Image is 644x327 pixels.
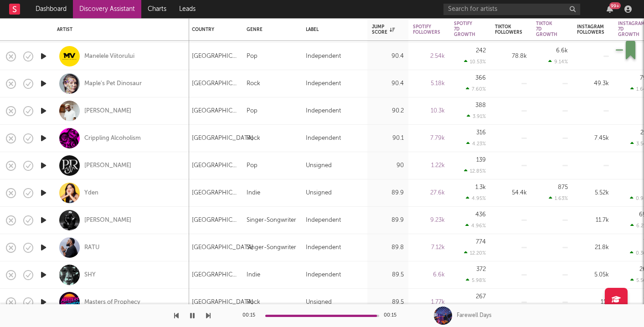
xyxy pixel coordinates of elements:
div: [PERSON_NAME] [84,162,131,170]
a: Yden [84,189,98,197]
div: 00:15 [384,310,402,321]
div: 89.5 [372,297,404,308]
a: SHY [84,271,96,279]
div: Jump Score [372,24,395,35]
div: 5.18k [413,78,445,89]
div: [GEOGRAPHIC_DATA] [192,188,237,199]
div: 78.8k [495,51,527,62]
div: Farewell Days [457,312,491,320]
a: Masters of Prophecy [84,298,140,307]
div: Genre [247,27,292,32]
div: 9.14 % [548,59,568,65]
div: 372 [476,266,486,272]
div: 90.4 [372,51,404,62]
div: 7.60 % [466,86,486,92]
div: 5.52k [577,188,609,199]
div: 6.6k [413,270,445,281]
div: Independent [306,51,341,62]
div: Unsigned [306,160,332,171]
div: 10.53 % [464,59,486,65]
div: 10.3k [413,106,445,117]
div: 4.96 % [465,223,486,229]
div: Singer-Songwriter [247,215,296,226]
div: Label [306,27,358,32]
a: Crippling Alcoholism [84,134,141,143]
div: 1.63 % [549,195,568,201]
div: 111 [577,297,609,308]
div: 1.22k [413,160,445,171]
div: [GEOGRAPHIC_DATA] [192,270,237,281]
div: 49.3k [577,78,609,89]
div: 90.2 [372,106,404,117]
a: [PERSON_NAME] [84,216,131,225]
div: Spotify Followers [413,24,440,35]
div: [GEOGRAPHIC_DATA] [192,106,237,117]
div: Independent [306,78,341,89]
div: 12.85 % [464,168,486,174]
div: 99 + [609,2,621,9]
div: Rock [247,78,260,89]
div: 27.6k [413,188,445,199]
div: 316 [476,130,486,136]
div: Independent [306,215,341,226]
div: [GEOGRAPHIC_DATA] [192,51,237,62]
div: 89.9 [372,188,404,199]
div: 7.79k [413,133,445,144]
div: Rock [247,133,260,144]
div: Artist [57,27,180,32]
div: 7.12k [413,242,445,253]
div: 21.8k [577,242,609,253]
div: 6.6k [556,48,568,54]
div: [GEOGRAPHIC_DATA] [192,242,253,253]
div: Tiktok 7D Growth [536,21,557,37]
div: 242 [476,48,486,54]
div: Independent [306,106,341,117]
div: 2.54k [413,51,445,62]
div: Unsigned [306,297,332,308]
div: Country [192,27,233,32]
input: Search for artists [443,4,580,15]
div: 366 [475,75,486,81]
div: Tiktok Followers [495,24,522,35]
div: 7.45k [577,133,609,144]
div: Pop [247,106,258,117]
div: Rock [247,297,260,308]
div: 12.20 % [464,250,486,256]
div: Independent [306,270,341,281]
div: [GEOGRAPHIC_DATA] [192,78,237,89]
div: 00:15 [242,310,261,321]
div: 11.7k [577,215,609,226]
div: 4.95 % [466,195,486,201]
div: 89.9 [372,215,404,226]
a: [PERSON_NAME] [84,107,131,115]
div: [GEOGRAPHIC_DATA] [192,160,237,171]
div: 267 [476,294,486,300]
div: 90.4 [372,78,404,89]
a: RATU [84,244,99,252]
div: Independent [306,133,341,144]
div: [GEOGRAPHIC_DATA] [192,297,253,308]
div: 5.98 % [466,277,486,283]
div: Singer-Songwriter [247,242,296,253]
div: 1.77k [413,297,445,308]
div: 9.23k [413,215,445,226]
div: 774 [476,239,486,245]
div: Indie [247,270,260,281]
div: 436 [475,212,486,218]
div: 139 [476,157,486,163]
div: Pop [247,51,258,62]
div: 3.91 % [467,113,486,119]
div: Unsigned [306,188,332,199]
div: 90.1 [372,133,404,144]
div: 388 [475,102,486,108]
div: 54.4k [495,188,527,199]
div: 89.8 [372,242,404,253]
div: Spotify 7D Growth [454,21,475,37]
a: Maple's Pet Dinosaur [84,80,142,88]
div: Instagram Followers [577,24,604,35]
